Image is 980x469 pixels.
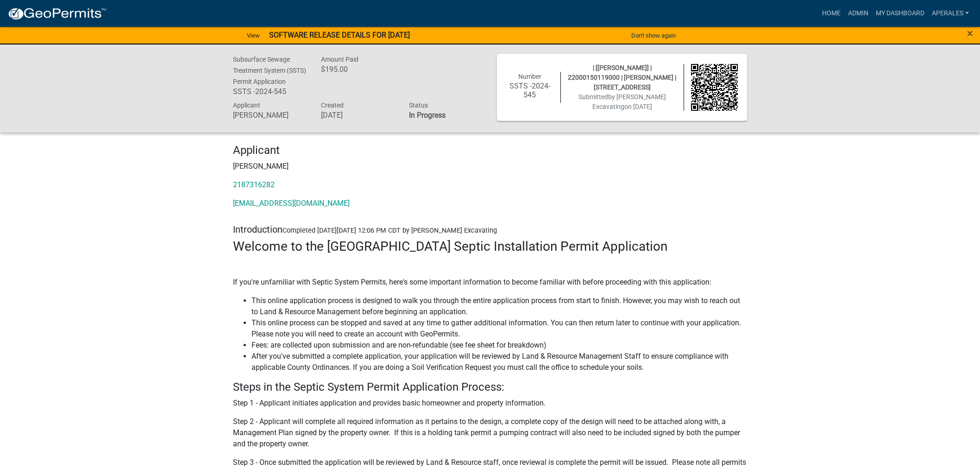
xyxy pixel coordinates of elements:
[967,28,973,39] button: Close
[251,351,747,373] li: After you've submitted a complete application, your application will be reviewed by Land & Resour...
[628,28,679,43] button: Don't show again
[409,111,446,120] strong: In Progress
[872,5,928,22] a: My Dashboard
[233,380,747,394] h4: Steps in the Septic System Permit Application Process:
[233,56,306,85] span: Subsurface Sewage Treatment System (SSTS) Permit Application
[233,111,307,120] h6: [PERSON_NAME]
[233,277,747,288] p: If you're unfamiliar with Septic System Permits, here's some important information to become fami...
[233,224,747,235] h5: Introduction
[269,31,410,39] strong: SOFTWARE RELEASE DETAILS FOR [DATE]
[506,82,553,99] h6: SSTS -2024-545
[568,64,676,91] span: | [[PERSON_NAME]] | 22000150119000 | [PERSON_NAME] | [STREET_ADDRESS]
[818,5,844,22] a: Home
[844,5,872,22] a: Admin
[283,227,497,234] span: Completed [DATE][DATE] 12:06 PM CDT by [PERSON_NAME] Excavating
[233,416,747,450] p: Step 2 - Applicant will complete all required information as it pertains to the design, a complet...
[518,73,541,80] span: Number
[233,180,275,189] a: 2187316282
[592,93,666,110] span: by [PERSON_NAME] Excavating
[251,295,747,317] li: This online application process is designed to walk you through the entire application process fr...
[233,199,350,208] a: [EMAIL_ADDRESS][DOMAIN_NAME]
[409,101,428,109] span: Status
[321,111,395,120] h6: [DATE]
[928,5,973,22] a: aperales
[233,87,307,96] h6: SSTS -2024-545
[233,144,747,157] h4: Applicant
[321,101,344,109] span: Created
[578,93,666,110] span: Submitted on [DATE]
[233,239,747,254] h3: Welcome to the [GEOGRAPHIC_DATA] Septic Installation Permit Application
[233,161,747,172] p: [PERSON_NAME]
[243,28,264,43] a: View
[233,101,260,109] span: Applicant
[251,317,747,340] li: This online process can be stopped and saved at any time to gather additional information. You ca...
[321,56,358,63] span: Amount Paid
[321,65,395,74] h6: $195.00
[233,398,747,409] p: Step 1 - Applicant initiates application and provides basic homeowner and property information.
[691,64,738,111] img: QR code
[967,27,973,40] span: ×
[251,340,747,351] li: Fees: are collected upon submission and are non-refundable (see fee sheet for breakdown)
